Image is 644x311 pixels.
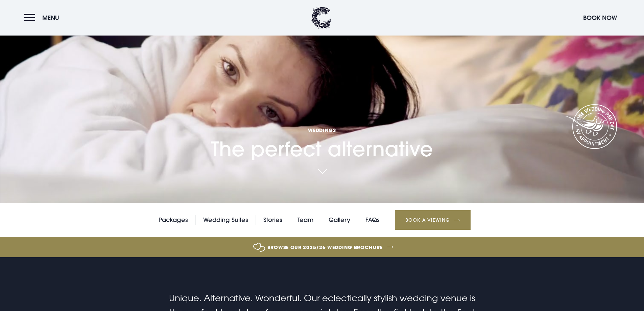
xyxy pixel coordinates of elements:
[42,14,59,22] span: Menu
[297,215,313,225] a: Team
[203,215,248,225] a: Wedding Suites
[159,215,188,225] a: Packages
[263,215,282,225] a: Stories
[211,89,433,161] h1: The perfect alternative
[395,210,471,230] a: Book a Viewing
[329,215,350,225] a: Gallery
[24,10,63,25] button: Menu
[311,7,331,29] img: Clandeboye Lodge
[365,215,380,225] a: FAQs
[211,127,433,133] span: Weddings
[580,10,620,25] button: Book Now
